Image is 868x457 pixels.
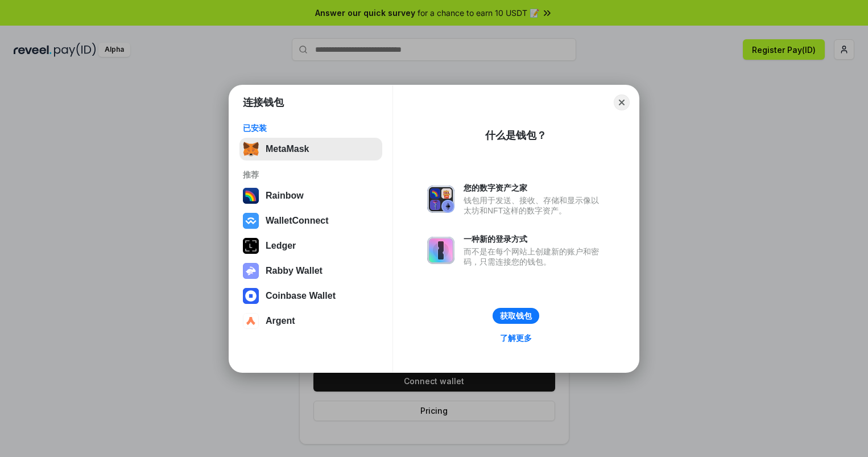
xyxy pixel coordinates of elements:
div: 而不是在每个网站上创建新的账户和密码，只需连接您的钱包。 [464,246,605,267]
div: Argent [266,316,295,326]
h1: 连接钱包 [243,96,284,109]
div: 您的数字资产之家 [464,183,605,193]
button: Close [614,94,630,110]
button: WalletConnect [239,209,382,232]
div: Coinbase Wallet [266,291,336,301]
div: WalletConnect [266,216,329,226]
button: Coinbase Wallet [239,285,382,307]
button: Argent [239,310,382,332]
button: Rainbow [239,184,382,207]
button: MetaMask [239,138,382,160]
div: 获取钱包 [500,311,532,321]
div: 推荐 [243,170,379,180]
div: 已安装 [243,123,379,133]
img: svg+xml,%3Csvg%20width%3D%2228%22%20height%3D%2228%22%20viewBox%3D%220%200%2028%2028%22%20fill%3D... [243,313,259,329]
div: 一种新的登录方式 [464,234,605,244]
button: Rabby Wallet [239,260,382,282]
img: svg+xml,%3Csvg%20width%3D%22120%22%20height%3D%22120%22%20viewBox%3D%220%200%20120%20120%22%20fil... [243,188,259,204]
div: Ledger [266,241,296,251]
button: 获取钱包 [493,308,539,324]
div: 钱包用于发送、接收、存储和显示像以太坊和NFT这样的数字资产。 [464,195,605,216]
div: MetaMask [266,144,309,154]
img: svg+xml,%3Csvg%20width%3D%2228%22%20height%3D%2228%22%20viewBox%3D%220%200%2028%2028%22%20fill%3D... [243,288,259,304]
a: 了解更多 [493,331,539,345]
div: Rainbow [266,191,304,201]
button: Ledger [239,234,382,257]
img: svg+xml,%3Csvg%20xmlns%3D%22http%3A%2F%2Fwww.w3.org%2F2000%2Fsvg%22%20fill%3D%22none%22%20viewBox... [427,186,454,213]
img: svg+xml,%3Csvg%20width%3D%2228%22%20height%3D%2228%22%20viewBox%3D%220%200%2028%2028%22%20fill%3D... [243,213,259,229]
div: Rabby Wallet [266,266,323,276]
div: 了解更多 [500,333,532,343]
img: svg+xml,%3Csvg%20fill%3D%22none%22%20height%3D%2233%22%20viewBox%3D%220%200%2035%2033%22%20width%... [243,141,259,157]
img: svg+xml,%3Csvg%20xmlns%3D%22http%3A%2F%2Fwww.w3.org%2F2000%2Fsvg%22%20fill%3D%22none%22%20viewBox... [427,237,454,264]
div: 什么是钱包？ [485,129,547,142]
img: svg+xml,%3Csvg%20xmlns%3D%22http%3A%2F%2Fwww.w3.org%2F2000%2Fsvg%22%20width%3D%2228%22%20height%3... [243,238,259,254]
img: svg+xml,%3Csvg%20xmlns%3D%22http%3A%2F%2Fwww.w3.org%2F2000%2Fsvg%22%20fill%3D%22none%22%20viewBox... [243,263,259,279]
